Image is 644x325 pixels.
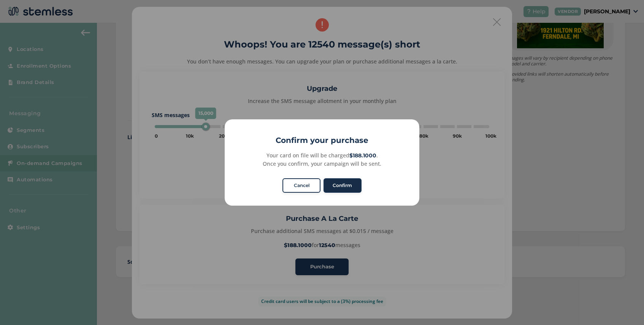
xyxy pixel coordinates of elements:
button: Cancel [282,178,320,193]
strong: $188.1000 [349,152,376,159]
div: Your card on file will be charged . Once you confirm, your campaign will be sent. [233,151,411,168]
button: Confirm [324,178,362,193]
iframe: Chat Widget [606,289,644,325]
h2: Confirm your purchase [225,135,419,146]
